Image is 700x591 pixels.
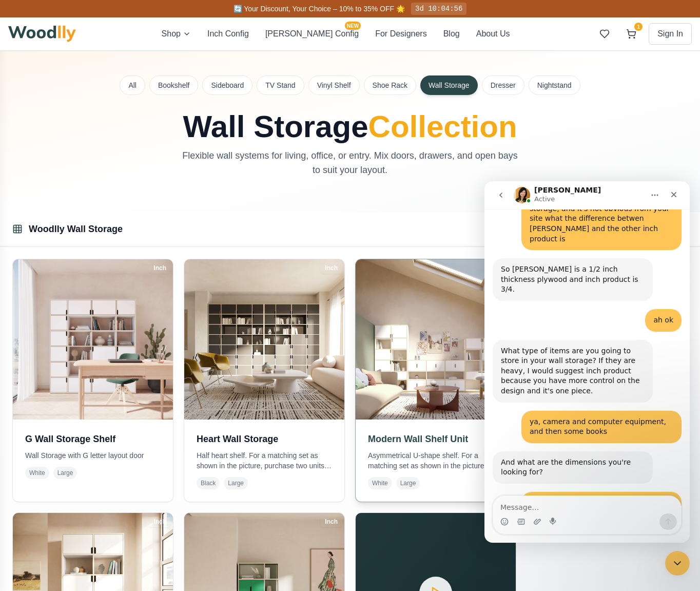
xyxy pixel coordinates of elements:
[420,75,478,95] button: Wall Storage
[484,181,690,543] iframe: Intercom live chat
[476,28,510,40] button: About Us
[162,28,191,40] button: Shop
[634,23,643,31] span: 1
[320,516,342,527] div: Inch
[25,450,161,461] p: Wall Storage with G letter layout door
[665,551,690,576] iframe: Intercom live chat
[257,75,304,95] button: TV Stand
[482,75,524,95] button: Dresser
[308,75,360,95] button: Vinyl Shelf
[29,224,123,234] a: Woodlly Wall Storage
[120,111,580,142] h1: Wall Storage
[224,477,248,489] span: Large
[197,477,220,489] span: Black
[368,450,503,471] p: Asymmetrical U-shape shelf. For a matching set as shown in the picture, purchase all three units.
[207,28,249,40] button: Inch Config
[368,432,503,446] h3: Modern Wall Shelf Unit
[364,75,416,95] button: Shoe Rack
[197,432,332,446] h3: Heart Wall Storage
[202,75,252,95] button: Sideboard
[25,432,161,446] h3: G Wall Storage Shelf
[411,3,466,15] div: 3d 10:04:56
[178,148,522,177] p: Flexible wall systems for living, office, or entry. Mix doors, drawers, and open bays to suit you...
[320,262,342,274] div: Inch
[649,23,692,45] button: Sign In
[197,450,332,471] p: Half heart shelf. For a matching set as shown in the picture, purchase two units with the mirrore...
[345,22,361,30] span: NEW
[396,477,420,489] span: Large
[368,109,517,144] span: Collection
[25,467,49,479] span: White
[149,262,171,274] div: Inch
[443,28,460,40] button: Blog
[352,255,520,424] img: Modern Wall Shelf Unit
[368,477,392,489] span: White
[120,75,145,95] button: All
[8,26,76,42] img: Woodlly
[184,259,344,420] img: Heart Wall Storage
[13,259,173,420] img: G Wall Storage Shelf
[529,75,580,95] button: Nightstand
[622,25,640,43] button: 1
[375,28,426,40] button: For Designers
[234,5,405,13] span: 🔄 Your Discount, Your Choice – 10% to 35% OFF 🌟
[265,28,359,40] button: [PERSON_NAME] ConfigNEW
[149,516,171,527] div: Inch
[149,75,198,95] button: Bookshelf
[53,467,77,479] span: Large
